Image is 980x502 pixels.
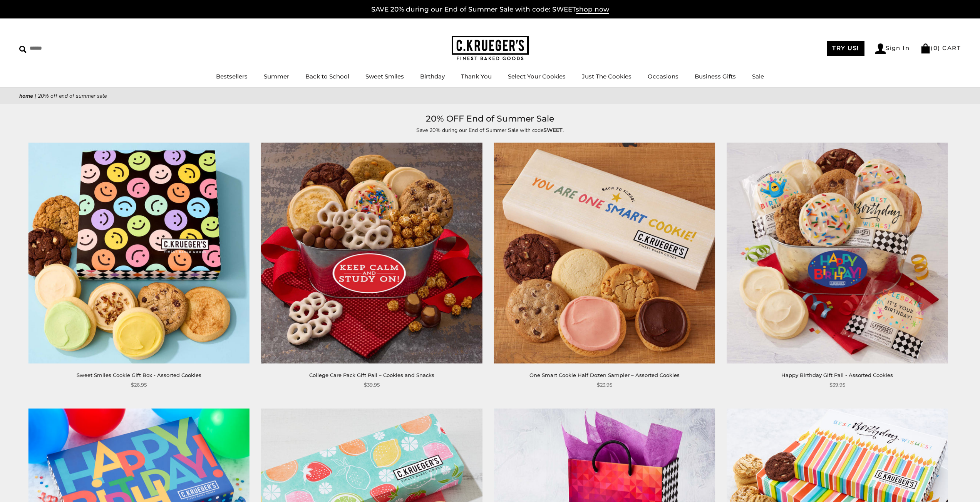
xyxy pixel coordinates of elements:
[875,43,886,54] img: Account
[309,372,434,378] a: College Care Pack Gift Pail – Cookies and Snacks
[648,73,678,80] a: Occasions
[19,92,33,100] a: Home
[529,372,680,378] a: One Smart Cookie Half Dozen Sampler – Assorted Cookies
[576,5,609,14] span: shop now
[582,73,632,80] a: Just The Cookies
[77,372,201,378] a: Sweet Smiles Cookie Gift Box - Assorted Cookies
[452,36,529,61] img: C.KRUEGER'S
[933,44,938,52] span: 0
[131,381,147,389] span: $26.95
[371,5,609,14] a: SAVE 20% during our End of Summer Sale with code: SWEETshop now
[695,73,736,80] a: Business Gifts
[261,143,482,364] img: College Care Pack Gift Pail – Cookies and Snacks
[420,73,445,80] a: Birthday
[38,92,107,100] span: 20% OFF End of Summer Sale
[920,44,961,52] a: (0) CART
[781,372,893,378] a: Happy Birthday Gift Pail - Assorted Cookies
[305,73,349,80] a: Back to School
[19,42,111,54] input: Search
[543,127,563,134] strong: SWEET
[508,73,566,80] a: Select Your Cookies
[216,73,248,80] a: Bestsellers
[494,143,715,364] img: One Smart Cookie Half Dozen Sampler – Assorted Cookies
[35,92,36,100] span: |
[875,43,910,54] a: Sign In
[31,112,949,126] h1: 20% OFF End of Summer Sale
[28,143,250,364] img: Sweet Smiles Cookie Gift Box - Assorted Cookies
[727,143,948,364] img: Happy Birthday Gift Pail - Assorted Cookies
[264,73,289,80] a: Summer
[920,43,931,53] img: Bag
[313,126,667,135] p: Save 20% during our End of Summer Sale with code .
[752,73,764,80] a: Sale
[19,46,27,53] img: Search
[827,41,864,56] a: TRY US!
[829,381,845,389] span: $39.95
[19,92,961,100] nav: breadcrumbs
[365,73,404,80] a: Sweet Smiles
[461,73,492,80] a: Thank You
[364,381,380,389] span: $39.95
[597,381,612,389] span: $23.95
